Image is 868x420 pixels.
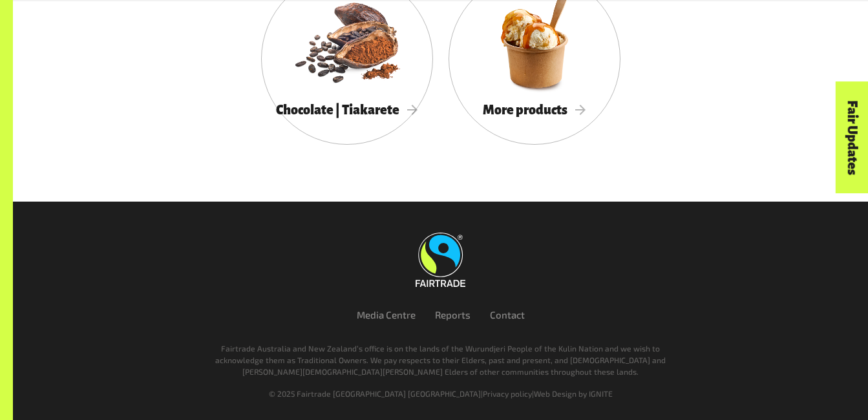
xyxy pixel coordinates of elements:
span: © 2025 Fairtrade [GEOGRAPHIC_DATA] [GEOGRAPHIC_DATA] [269,389,481,398]
span: Chocolate | Tiakarete [276,103,418,117]
img: Fairtrade Australia New Zealand logo [416,233,465,287]
a: Web Design by IGNITE [534,389,613,398]
a: Privacy policy [483,389,532,398]
span: More products [483,103,586,117]
div: | | [87,388,795,399]
a: Contact [490,309,525,320]
p: Fairtrade Australia and New Zealand’s office is on the lands of the Wurundjeri People of the Kuli... [207,342,675,377]
a: Media Centre [357,309,416,320]
a: Reports [435,309,471,320]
